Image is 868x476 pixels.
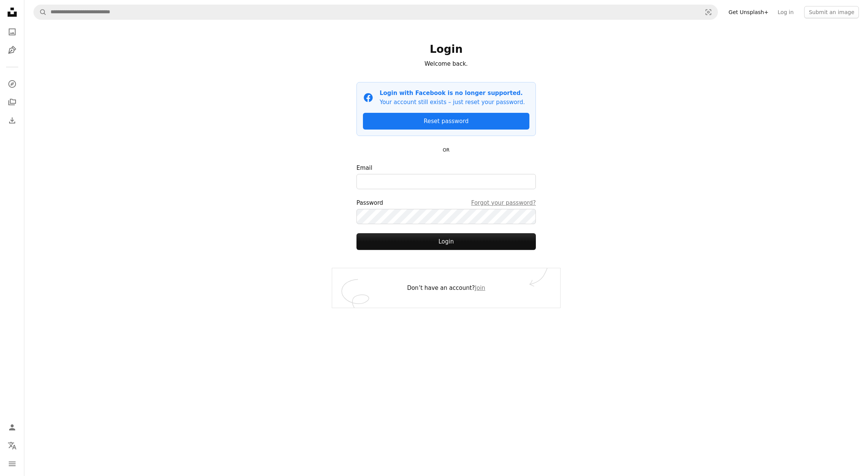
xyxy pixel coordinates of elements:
input: PasswordForgot your password? [356,209,536,224]
button: Submit an image [804,6,859,18]
a: Log in [773,6,798,18]
p: Welcome back. [356,59,536,68]
div: Password [356,198,536,207]
a: Photos [5,24,20,40]
button: Login [356,233,536,250]
a: Explore [5,76,20,92]
a: Forgot your password? [471,198,536,207]
small: OR [443,147,450,153]
button: Search Unsplash [34,5,47,19]
form: Find visuals sitewide [33,5,718,20]
a: Join [475,285,485,291]
div: Don’t have an account? [332,268,560,308]
button: Visual search [699,5,718,19]
a: Get Unsplash+ [724,6,773,18]
button: Menu [5,456,20,471]
label: Email [356,163,536,189]
p: Login with Facebook is no longer supported. [380,89,525,98]
a: Illustrations [5,43,20,58]
p: Your account still exists – just reset your password. [380,98,525,107]
a: Reset password [363,113,529,130]
a: Collections [5,95,20,110]
h1: Login [356,43,536,56]
button: Language [5,438,20,453]
input: Email [356,174,536,189]
a: Download History [5,113,20,128]
a: Home — Unsplash [5,5,20,21]
a: Log in / Sign up [5,420,20,435]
